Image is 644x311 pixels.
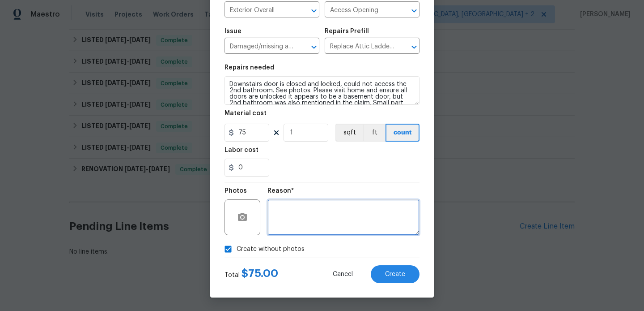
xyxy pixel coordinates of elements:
[237,245,305,254] span: Create without photos
[225,76,419,105] textarea: Downstairs door is closed and locked, could not access the 2nd bathroom. See photos. Please visit...
[363,124,386,142] button: ft
[308,41,320,53] button: Open
[225,188,247,194] h5: Photos
[386,124,419,142] button: count
[408,41,420,53] button: Open
[335,124,363,142] button: sqft
[225,110,267,117] h5: Material cost
[308,4,320,17] button: Open
[267,188,294,194] h5: Reason*
[225,28,241,35] h5: Issue
[371,265,419,283] button: Create
[225,65,274,71] h5: Repairs needed
[241,268,278,279] span: $ 75.00
[333,271,353,278] span: Cancel
[385,271,405,278] span: Create
[325,28,369,35] h5: Repairs Prefill
[225,269,278,280] div: Total
[225,147,258,153] h5: Labor cost
[408,4,420,17] button: Open
[318,265,367,283] button: Cancel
